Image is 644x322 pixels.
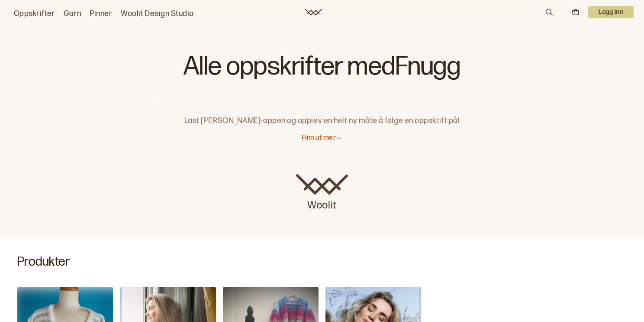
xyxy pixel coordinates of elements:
[161,101,483,127] p: Last [PERSON_NAME]-appen og opplev en helt ny måte å følge en oppskrift på!
[121,8,194,20] a: Woolit Design Studio
[14,8,55,20] a: Oppskrifter
[296,174,348,212] a: Woolit
[64,8,81,20] a: Garn
[588,6,634,18] p: Logg inn
[305,9,322,16] a: Woolit
[296,174,348,195] img: Woolit
[302,134,336,143] p: Finn ut mer
[90,8,112,20] a: Pinner
[296,195,348,212] p: Woolit
[161,52,483,87] h1: Alle oppskrifter med Fnugg
[302,134,342,143] button: Finn ut mer
[588,6,634,18] button: User dropdown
